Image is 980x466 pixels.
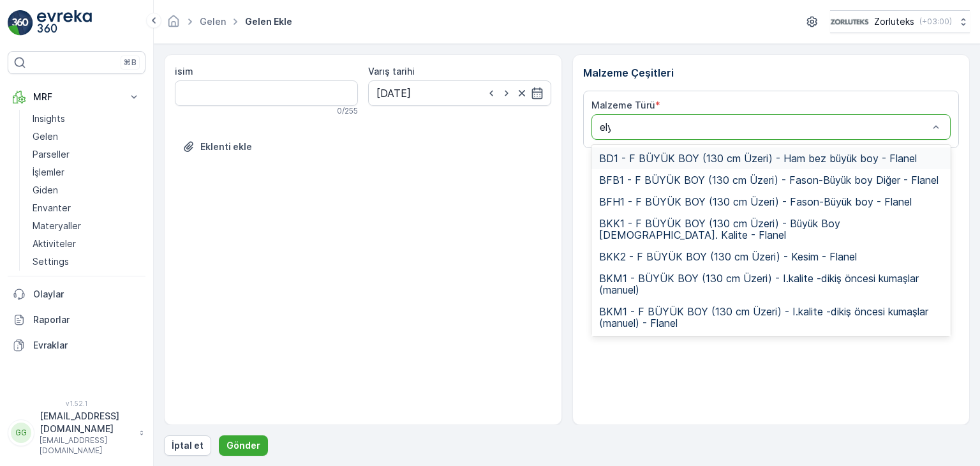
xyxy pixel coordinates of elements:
[37,10,92,36] img: logo_light-DOdMpM7g.png
[11,209,42,220] span: Name :
[27,253,145,271] a: Settings
[33,255,69,268] p: Settings
[167,19,181,30] a: Ana Sayfa
[80,252,240,262] span: DPKF - KIRPINTI FON - DEFNE PERDE
[33,184,58,197] p: Giden
[8,84,145,110] button: MRF
[919,17,952,27] p: ( +03:00 )
[337,106,358,116] p: 0 / 255
[599,273,944,296] span: BKM1 - BÜYÜK BOY (130 cm Üzeri) - I.kalite -dikiş öncesi kumaşlar (manuel)
[40,410,133,435] p: [EMAIL_ADDRESS][DOMAIN_NAME]
[11,230,56,241] span: İlk Ağırlık :
[242,15,295,28] span: Gelen ekle
[33,112,65,125] p: Insights
[33,148,70,161] p: Parseller
[33,313,140,326] p: Raporlar
[458,11,519,26] p: Gelen #6811
[200,140,252,153] p: Eklenti ekle
[8,333,145,358] a: Evraklar
[64,294,83,304] span: 0 kg
[33,288,140,301] p: Olaylar
[591,100,655,110] label: Malzeme Türü
[40,435,133,456] p: [EMAIL_ADDRESS][DOMAIN_NAME]
[164,435,211,456] button: İptal et
[599,251,857,262] span: BKK2 - F BÜYÜK BOY (130 cm Üzeri) - Kesim - Flanel
[33,202,71,214] p: Envanter
[59,273,80,283] span: 11 kg
[33,166,64,179] p: İşlemler
[56,230,77,241] span: 11 kg
[226,439,260,452] p: Gönder
[124,57,137,68] p: ⌘B
[8,10,33,36] img: logo
[830,15,869,29] img: 6-1-9-3_wQBzyll.png
[11,294,64,304] span: Son Ağırlık :
[11,423,31,443] div: GG
[42,209,96,220] span: Gelen #6811
[830,10,970,33] button: Zorluteks(+03:00)
[368,80,551,106] input: dd/mm/yyyy
[599,174,939,186] span: BFB1 - F BÜYÜK BOY (130 cm Üzeri) - Fason-Büyük boy Diğer - Flanel
[175,66,193,77] label: isim
[368,66,415,77] label: Varış tarihi
[874,15,914,28] p: Zorluteks
[8,410,145,456] button: GG[EMAIL_ADDRESS][DOMAIN_NAME][EMAIL_ADDRESS][DOMAIN_NAME]
[33,339,140,352] p: Evraklar
[27,110,145,128] a: Insights
[27,128,145,146] a: Gelen
[175,137,260,157] button: Dosya Yükle
[599,153,917,164] span: BD1 - F BÜYÜK BOY (130 cm Üzeri) - Ham bez büyük boy - Flanel
[599,218,944,241] span: BKK1 - F BÜYÜK BOY (130 cm Üzeri) - Büyük Boy [DEMOGRAPHIC_DATA]. Kalite - Flanel
[172,439,204,452] p: İptal et
[11,252,80,262] span: Malzeme Türü :
[8,400,145,407] span: v 1.52.1
[11,273,59,283] span: Net Tutar :
[27,199,145,217] a: Envanter
[8,307,145,333] a: Raporlar
[599,306,944,329] span: BKM1 - F BÜYÜK BOY (130 cm Üzeri) - I.kalite -dikiş öncesi kumaşlar (manuel) - Flanel
[599,196,912,207] span: BFH1 - F BÜYÜK BOY (130 cm Üzeri) - Fason-Büyük boy - Flanel
[27,217,145,235] a: Materyaller
[33,130,58,143] p: Gelen
[219,435,268,456] button: Gönder
[33,91,120,103] p: MRF
[27,146,145,163] a: Parseller
[583,65,960,80] p: Malzeme Çeşitleri
[27,181,145,199] a: Giden
[33,220,81,232] p: Materyaller
[200,16,226,27] a: Gelen
[33,237,76,250] p: Aktiviteler
[27,163,145,181] a: İşlemler
[8,282,145,307] a: Olaylar
[27,235,145,253] a: Aktiviteler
